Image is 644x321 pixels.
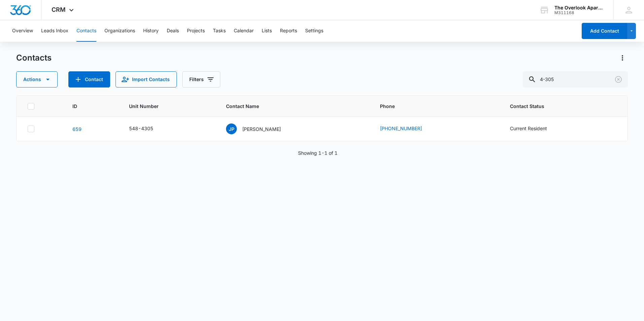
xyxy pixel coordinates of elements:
[72,103,103,110] span: ID
[305,20,323,42] button: Settings
[510,125,559,133] div: Contact Status - Current Resident - Select to Edit Field
[554,5,604,10] div: account name
[72,126,82,132] a: Navigate to contact details page for Joseph Pastina
[16,71,58,87] button: Actions
[167,20,179,42] button: Deals
[16,53,52,63] h1: Contacts
[380,125,422,132] a: [PHONE_NUMBER]
[510,125,547,132] div: Current Resident
[617,52,628,63] button: Actions
[234,20,254,42] button: Calendar
[76,20,96,42] button: Contacts
[280,20,297,42] button: Reports
[213,20,226,42] button: Tasks
[41,20,68,42] button: Leads Inbox
[226,123,237,134] span: JP
[523,71,628,87] input: Search Contacts
[116,71,177,87] button: Import Contacts
[510,103,607,110] span: Contact Status
[242,126,281,133] p: [PERSON_NAME]
[129,125,165,133] div: Unit Number - 548-4305 - Select to Edit Field
[380,125,434,133] div: Phone - 5027591039 - Select to Edit Field
[226,103,354,110] span: Contact Name
[182,71,220,87] button: Filters
[68,71,110,87] button: Add Contact
[226,123,293,134] div: Contact Name - Joseph Pastina - Select to Edit Field
[187,20,205,42] button: Projects
[380,103,484,110] span: Phone
[262,20,272,42] button: Lists
[143,20,159,42] button: History
[52,6,66,13] span: CRM
[582,23,627,39] button: Add Contact
[12,20,33,42] button: Overview
[129,125,153,132] div: 548-4305
[554,10,604,15] div: account id
[104,20,135,42] button: Organizations
[129,103,210,110] span: Unit Number
[298,149,337,156] p: Showing 1-1 of 1
[613,74,624,85] button: Clear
